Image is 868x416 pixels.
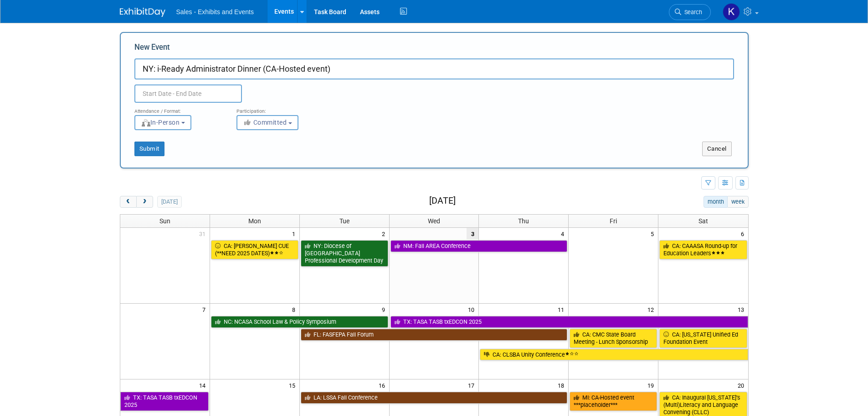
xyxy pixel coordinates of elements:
span: In-Person [141,119,180,126]
span: 19 [647,379,658,391]
a: MI: CA-Hosted event ***placeholder*** [570,392,657,411]
input: Start Date - End Date [134,84,242,103]
a: CA: CLSBA Unity Conference [480,349,748,361]
img: Kara Haven [723,3,740,21]
button: [DATE] [157,196,181,208]
a: LA: LSSA Fall Conference [301,392,568,404]
button: Committed [236,115,298,130]
label: New Event [134,42,170,56]
span: 31 [198,228,210,239]
a: TX: TASA TASB txEDCON 2025 [390,316,748,328]
button: next [136,196,153,208]
span: Sales - Exhibits and Events [176,8,254,16]
span: Tue [339,217,349,225]
button: month [704,196,728,208]
span: Search [681,9,702,16]
span: 18 [557,379,568,391]
span: 13 [737,304,748,315]
span: Wed [428,217,440,225]
a: NC: NCASA School Law & Policy Symposium [211,316,388,328]
span: 15 [288,379,299,391]
button: prev [120,196,137,208]
span: 8 [291,304,299,315]
a: CA: CAAASA Round-up for Education Leaders [659,240,747,259]
span: Mon [248,217,261,225]
a: CA: [PERSON_NAME] CUE (**NEED 2025 DATES) [211,240,298,259]
button: In-Person [134,115,191,130]
span: 3 [467,228,478,239]
span: 16 [378,379,389,391]
span: 1 [291,228,299,239]
a: NM: Fall AREA Conference [390,240,568,252]
span: Committed [243,119,287,126]
button: Cancel [702,142,732,156]
button: Submit [134,142,164,156]
a: CA: CMC State Board Meeting - Lunch Sponsorship [570,329,657,348]
div: Participation: [236,103,325,115]
span: 20 [737,379,748,391]
span: Fri [610,217,617,225]
a: CA: [US_STATE] Unified Ed Foundation Event [659,329,747,348]
button: week [727,196,748,208]
span: 6 [740,228,748,239]
span: Sun [159,217,170,225]
input: Name of Trade Show / Conference [134,58,734,79]
span: 4 [560,228,568,239]
a: FL: FASFEPA Fall Forum [301,329,568,341]
img: ExhibitDay [120,8,165,17]
a: Search [669,4,711,20]
span: 11 [557,304,568,315]
span: 14 [198,379,210,391]
a: NY: Diocese of [GEOGRAPHIC_DATA] Professional Development Day [301,240,388,266]
span: 5 [650,228,658,239]
span: 2 [381,228,389,239]
span: 12 [647,304,658,315]
h2: [DATE] [429,196,456,206]
span: Thu [518,217,529,225]
span: 10 [467,304,478,315]
span: 9 [381,304,389,315]
div: Attendance / Format: [134,103,223,115]
span: 17 [467,379,478,391]
span: 7 [201,304,210,315]
a: TX: TASA TASB txEDCON 2025 [120,392,209,411]
span: Sat [699,217,708,225]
